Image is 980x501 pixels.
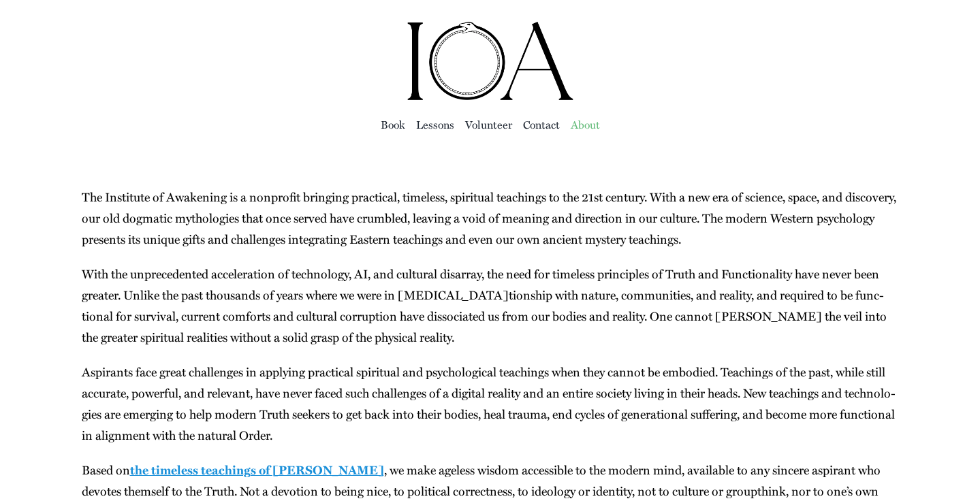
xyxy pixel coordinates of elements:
a: Vol­un­teer [465,115,512,134]
nav: Main [81,102,898,146]
a: Con­tact [523,115,560,134]
a: About [571,115,600,134]
a: the time­less teach­ings of [PERSON_NAME] [130,461,384,479]
a: Lessons [416,115,454,134]
img: Institute of Awakening [405,20,575,102]
p: The Insti­tute of Awak­en­ing is a non­prof­it bring­ing prac­ti­cal, time­less, spir­i­tu­al tea... [82,187,899,250]
p: Aspi­rants face great chal­lenges in apply­ing prac­ti­cal spir­i­tu­al and psy­cho­log­i­cal tea... [82,361,899,446]
p: With the unprece­dent­ed accel­er­a­tion of tech­nol­o­gy, AI, and cul­tur­al dis­ar­ray, the nee... [82,263,899,348]
a: Book [381,115,405,134]
a: ioa-logo [405,18,575,35]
